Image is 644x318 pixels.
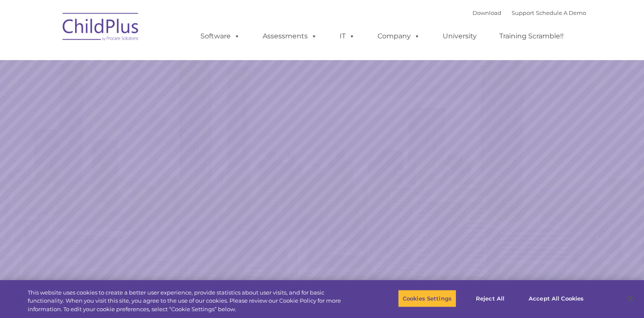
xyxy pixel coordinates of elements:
[58,7,143,49] img: ChildPlus by Procare Solutions
[254,28,326,45] a: Assessments
[472,9,586,16] font: |
[472,9,501,16] a: Download
[398,289,456,307] button: Cookies Settings
[464,289,517,307] button: Reject All
[28,289,354,314] div: This website uses cookies to create a better user experience, provide statistics about user visit...
[192,28,249,45] a: Software
[621,289,640,308] button: Close
[491,28,572,45] a: Training Scramble!!
[524,289,588,307] button: Accept All Cookies
[536,9,586,16] a: Schedule A Demo
[438,192,546,221] a: Learn More
[331,28,364,45] a: IT
[434,28,485,45] a: University
[369,28,429,45] a: Company
[512,9,534,16] a: Support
